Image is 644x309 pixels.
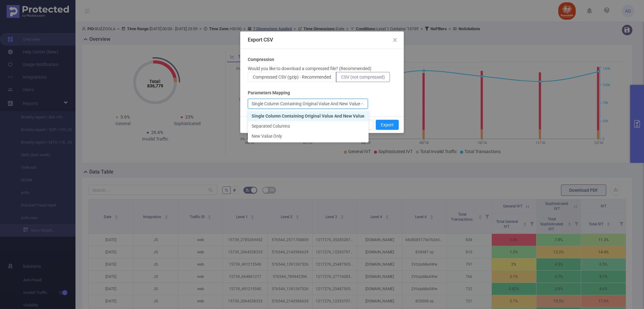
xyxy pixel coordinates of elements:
button: Close [386,31,404,49]
b: Parameters Mapping [248,90,290,96]
li: Single Column Containing Original Value And New Value [248,111,369,121]
button: Export [376,120,399,130]
span: Compressed CSV (gzip) - Recommended [253,74,331,80]
li: New Value Only [248,131,369,141]
div: Export CSV [248,36,396,43]
span: CSV (not compressed) [341,74,385,80]
li: Separated Columns [248,121,369,131]
div: Single Column Containing Original Value And New Value [252,99,360,108]
i: icon: down [360,102,364,106]
p: Would you like to download a compressed file? (Recommended) [248,65,371,72]
i: icon: close [392,37,397,42]
b: Compression [248,56,274,63]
